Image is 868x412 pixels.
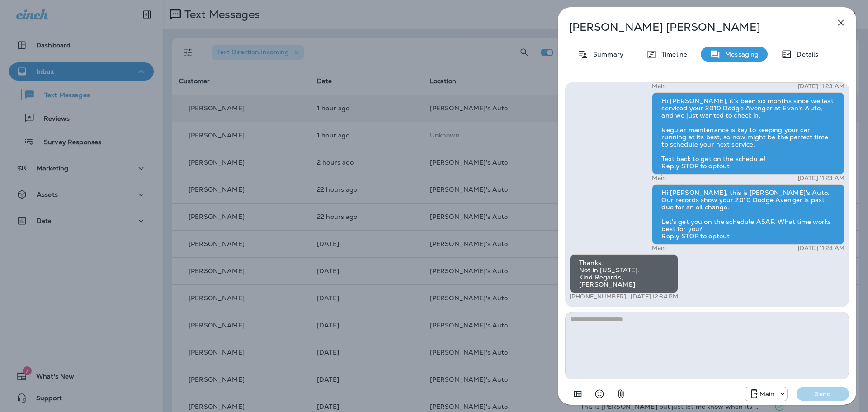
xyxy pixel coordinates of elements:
[652,92,844,175] div: Hi [PERSON_NAME], it's been six months since we last serviced your 2010 Dodge Avenger at Evan's A...
[652,175,666,182] p: Main
[631,293,678,300] p: [DATE] 12:34 PM
[570,293,626,300] p: [PHONE_NUMBER]
[745,388,788,399] div: +1 (941) 231-4423
[652,83,666,90] p: Main
[657,51,687,58] p: Timeline
[652,245,666,252] p: Main
[652,184,844,245] div: Hi [PERSON_NAME], this is [PERSON_NAME]'s Auto. Our records show your 2010 Dodge Avenger is past ...
[589,51,623,58] p: Summary
[570,254,678,293] div: Thanks, Not in [US_STATE]. Kind Regards, [PERSON_NAME]
[798,175,844,182] p: [DATE] 11:23 AM
[569,385,587,403] button: Add in a premade template
[798,245,844,252] p: [DATE] 11:24 AM
[792,51,818,58] p: Details
[569,21,816,33] p: [PERSON_NAME] [PERSON_NAME]
[590,385,609,403] button: Select an emoji
[721,51,759,58] p: Messaging
[798,83,844,90] p: [DATE] 11:23 AM
[759,390,775,398] p: Main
